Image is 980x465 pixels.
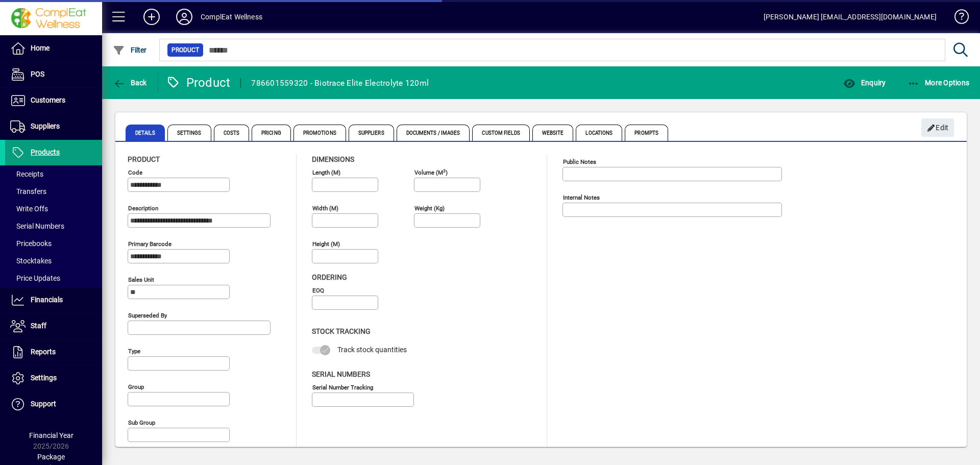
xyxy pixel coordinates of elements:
span: Stock Tracking [312,327,371,335]
span: Suppliers [349,125,394,141]
mat-label: EOQ [312,287,324,294]
mat-label: Volume (m ) [414,169,448,176]
a: Suppliers [5,114,102,139]
button: Edit [921,118,954,137]
div: Product [166,75,231,91]
span: Stocktakes [10,257,52,265]
span: Promotions [293,125,346,141]
span: Documents / Images [397,125,470,141]
span: Financial Year [29,431,73,439]
span: Home [31,44,50,52]
a: Customers [5,88,102,113]
span: More Options [908,79,970,87]
span: Track stock quantities [337,346,407,354]
span: Pricing [252,125,291,141]
a: Staff [5,313,102,339]
span: Settings [31,374,57,382]
a: Reports [5,339,102,365]
mat-label: Height (m) [312,240,340,248]
span: Serial Numbers [10,222,64,230]
mat-label: Internal Notes [563,194,600,201]
a: Write Offs [5,200,102,217]
span: Support [31,400,56,408]
span: Staff [31,322,46,330]
span: Reports [31,348,56,356]
a: Settings [5,365,102,391]
a: Serial Numbers [5,217,102,235]
span: Pricebooks [10,239,52,248]
app-page-header-button: Back [102,74,158,92]
span: Locations [576,125,622,141]
span: Financials [31,296,63,304]
button: Back [110,74,150,92]
span: Suppliers [31,122,60,130]
span: Details [126,125,165,141]
span: Costs [214,125,250,141]
span: Edit [927,119,949,136]
mat-label: Primary barcode [128,240,171,248]
button: Add [135,8,168,26]
a: Pricebooks [5,235,102,252]
span: Write Offs [10,205,48,213]
a: Knowledge Base [947,2,967,35]
mat-label: Public Notes [563,158,596,165]
a: POS [5,62,102,87]
span: Settings [167,125,211,141]
button: Profile [168,8,201,26]
button: Filter [110,41,150,59]
a: Financials [5,287,102,313]
a: Receipts [5,165,102,183]
span: POS [31,70,44,78]
span: Transfers [10,187,46,195]
span: Product [128,155,160,163]
mat-label: Code [128,169,142,176]
span: Package [37,453,65,461]
mat-label: Description [128,205,158,212]
mat-label: Sales unit [128,276,154,283]
span: Ordering [312,273,347,281]
span: Customers [31,96,65,104]
sup: 3 [443,168,446,173]
span: Custom Fields [472,125,529,141]
a: Home [5,36,102,61]
span: Filter [113,46,147,54]
mat-label: Serial Number tracking [312,383,373,390]
a: Price Updates [5,270,102,287]
mat-label: Superseded by [128,312,167,319]
span: Price Updates [10,274,60,282]
mat-label: Weight (Kg) [414,205,445,212]
div: [PERSON_NAME] [EMAIL_ADDRESS][DOMAIN_NAME] [764,9,937,25]
span: Back [113,79,147,87]
span: Serial Numbers [312,370,370,378]
mat-label: Group [128,383,144,390]
mat-label: Length (m) [312,169,340,176]
span: Receipts [10,170,43,178]
span: Dimensions [312,155,354,163]
a: Support [5,391,102,417]
span: Products [31,148,60,156]
span: Enquiry [843,79,886,87]
button: More Options [905,74,972,92]
span: Website [532,125,574,141]
a: Stocktakes [5,252,102,270]
div: ComplEat Wellness [201,9,262,25]
button: Enquiry [841,74,888,92]
mat-label: Type [128,348,140,355]
mat-label: Sub group [128,419,155,426]
span: Prompts [625,125,668,141]
span: Product [171,45,199,55]
a: Transfers [5,183,102,200]
mat-label: Width (m) [312,205,338,212]
div: 786601559320 - Biotrace Elite Electrolyte 120ml [251,75,429,91]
